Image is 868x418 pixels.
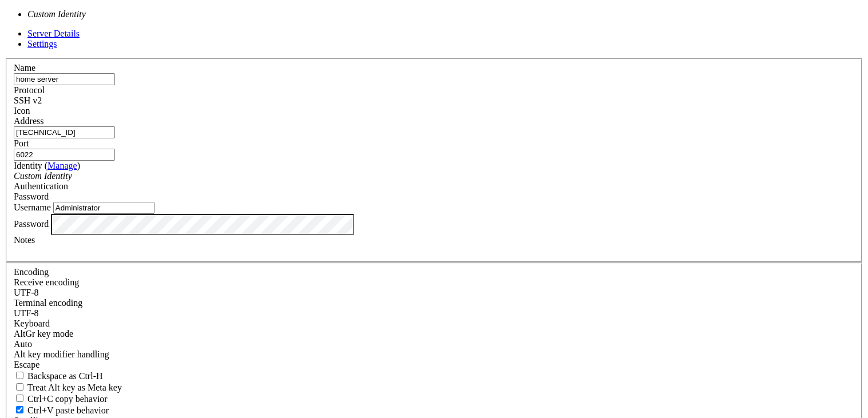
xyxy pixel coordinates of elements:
[5,180,720,190] x-row: # ========================
[14,235,35,245] label: Notes
[47,161,77,170] a: Manage
[16,406,23,413] input: Ctrl+V paste behavior
[14,339,854,349] div: Auto
[5,46,720,56] x-row: local_ip = [TECHNICAL_ID]
[14,116,43,126] label: Address
[27,405,109,415] span: Ctrl+V paste behavior
[5,221,720,231] x-row: type = tcp
[27,371,103,381] span: Backspace as Ctrl-H
[14,360,854,370] div: Escape
[27,39,57,49] a: Settings
[14,85,45,95] label: Protocol
[5,128,720,138] x-row: type = tcp
[5,149,720,159] x-row: local_port = 8080
[14,171,854,181] div: Custom Identity
[14,349,109,359] label: Controls how the Alt key is handled. Escape: Send an ESC prefix. 8-Bit: Add 128 to the typed char...
[5,25,720,35] x-row: [MainWeb80]
[14,360,39,369] span: Escape
[14,405,109,415] label: Ctrl+V pastes if true, sends ^V to host if false. Ctrl+Shift+V sends ^V to host if true, pastes i...
[14,95,42,105] span: SSH v2
[14,126,115,138] input: Host Name or IP
[5,5,720,15] x-row: # Website 1 (port 80)
[14,267,49,277] label: Encoding
[16,395,23,402] input: Ctrl+C copy behavior
[14,171,72,181] i: Custom Identity
[14,339,32,349] span: Auto
[5,159,720,169] x-row: remote_port = 8080 # VPS port for external access
[5,66,720,77] x-row: remote_port = 80 # VPS port for external access
[5,282,720,293] x-row: type = tcp
[14,138,29,148] label: Port
[27,383,122,392] span: Treat Alt key as Meta key
[5,303,720,313] x-row: local_port = 25
[14,161,80,170] label: Identity
[14,181,68,191] label: Authentication
[14,329,73,339] label: Set the expected encoding for data received from the host. If the encodings do not match, visual ...
[14,106,30,116] label: Icon
[5,313,720,324] x-row: remote_port = 25
[5,87,720,97] x-row: # ========================
[5,15,720,25] x-row: # ========================
[5,118,720,128] x-row: [AmpWeb8080]
[5,190,720,200] x-row: # Minecraft server
[14,219,49,229] label: Password
[53,202,154,214] input: Login Username
[16,372,23,379] input: Backspace as Ctrl-H
[14,308,39,318] span: UTF-8
[5,97,720,108] x-row: # Website 2 (port 8080)
[5,324,720,334] x-row: root@localhost:~/frp_0.65.0_linux_amd64# ^C
[16,383,23,391] input: Treat Alt key as Meta key
[14,308,854,319] div: UTF-8
[14,394,108,404] label: Ctrl-C copies if true, send ^C to host if false. Ctrl-Shift-C sends ^C to host if true, copies if...
[14,202,51,212] label: Username
[27,9,86,19] i: Custom Identity
[5,35,720,46] x-row: type = tcp
[14,288,854,298] div: UTF-8
[203,334,207,344] div: (41, 32)
[14,149,115,161] input: Port Number
[14,319,50,328] label: Keyboard
[5,231,720,241] x-row: local_ip = [TECHNICAL_ID]
[5,272,720,282] x-row: [mailserver25]
[14,63,35,73] label: Name
[14,192,854,202] div: Password
[45,161,80,170] span: ( )
[14,192,49,201] span: Password
[5,210,720,221] x-row: [the_bois_server]
[5,241,720,252] x-row: local_port = 25565
[14,73,115,85] input: Server Name
[5,138,720,149] x-row: local_ip = [TECHNICAL_ID]
[27,29,80,38] a: Server Details
[14,288,39,297] span: UTF-8
[5,200,720,210] x-row: # ========================
[27,394,108,404] span: Ctrl+C copy behavior
[5,334,720,344] x-row: root@localhost:~/frp_0.65.0_linux_amd64#
[14,383,122,392] label: Whether the Alt key acts as a Meta key or as a distinct Alt key.
[5,293,720,303] x-row: local_ip = [TECHNICAL_ID]
[14,298,82,308] label: The default terminal encoding. ISO-2022 enables character map translations (like graphics maps). ...
[5,56,720,66] x-row: local_port = 80
[14,95,854,106] div: SSH v2
[14,277,79,287] label: Set the expected encoding for data received from the host. If the encodings do not match, visual ...
[5,108,720,118] x-row: # ========================
[5,252,720,262] x-row: remote_port = 25565 # VPS port for Minecraft clients
[14,371,103,381] label: If true, the backspace should send BS ('\x08', aka ^H). Otherwise the backspace key should send '...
